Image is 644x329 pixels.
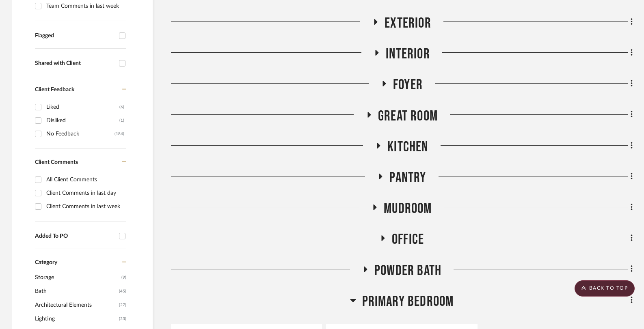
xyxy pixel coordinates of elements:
span: Category [35,259,57,266]
span: Mudroom [384,200,432,217]
span: (9) [121,271,126,284]
div: Client Comments in last week [46,200,124,213]
span: (27) [119,299,126,312]
span: Powder Bath [374,262,441,280]
span: Office [392,231,424,248]
span: Interior [386,45,430,63]
scroll-to-top-button: BACK TO TOP [575,280,635,297]
div: Shared with Client [35,60,115,67]
span: (45) [119,285,126,298]
div: (6) [119,101,124,114]
span: Exterior [385,15,431,32]
span: Great Room [378,108,438,125]
span: Bath [35,284,117,298]
div: Disliked [46,114,119,127]
span: Lighting [35,312,117,326]
span: Foyer [393,76,423,94]
span: (23) [119,312,126,325]
div: (1) [119,114,124,127]
div: (184) [115,127,124,140]
div: Liked [46,101,119,114]
span: Kitchen [387,138,428,156]
div: All Client Comments [46,173,124,186]
span: Architectural Elements [35,298,117,312]
div: Client Comments in last day [46,187,124,200]
div: Added To PO [35,233,115,240]
span: Client Comments [35,159,78,165]
span: Pantry [389,169,426,187]
span: Client Feedback [35,87,74,92]
div: Flagged [35,32,115,39]
span: Primary Bedroom [362,293,454,310]
div: No Feedback [46,127,115,140]
span: Storage [35,271,119,284]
